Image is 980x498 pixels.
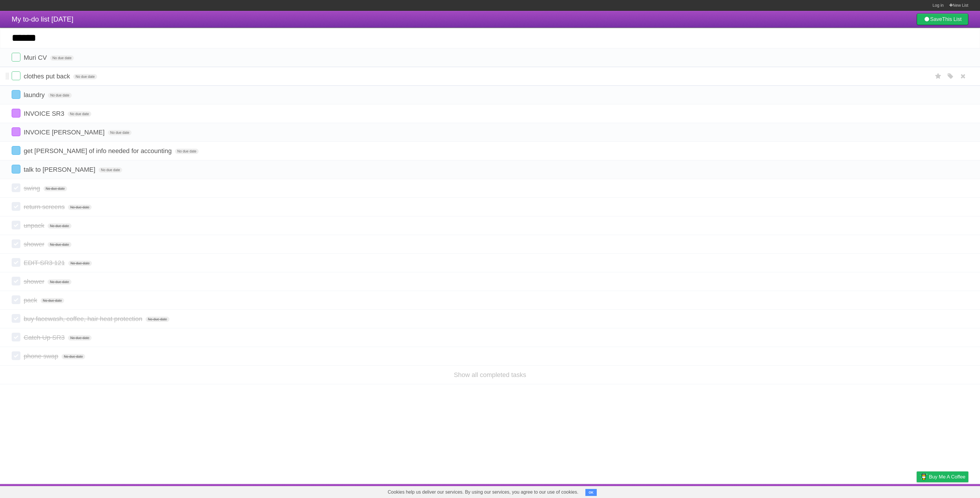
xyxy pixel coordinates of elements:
span: Buy me a coffee [929,472,965,482]
span: No due date [41,298,64,303]
span: No due date [146,317,169,322]
span: No due date [68,111,91,117]
a: Developers [858,485,882,497]
span: No due date [48,242,71,247]
label: Done [12,351,20,360]
a: About [839,485,851,497]
span: No due date [73,74,97,79]
a: Show all completed tasks [454,371,526,378]
span: clothes put back [24,73,71,80]
a: SaveThis List [917,13,968,25]
span: return screens [24,203,66,211]
label: Done [12,239,20,248]
span: phone swap [24,353,60,360]
span: swing [24,185,41,192]
span: shower [24,241,46,248]
span: My to-do list [DATE] [12,15,73,23]
span: No due date [68,261,92,266]
label: Done [12,53,20,62]
a: Buy me a coffee [917,471,968,482]
label: Star task [933,71,944,81]
span: No due date [62,354,85,359]
img: Buy me a coffee [920,472,928,482]
span: No due date [48,223,71,229]
span: Muri CV [24,54,48,61]
span: pack [24,297,38,304]
span: unpack [24,222,46,229]
span: No due date [48,279,71,285]
a: Terms [889,485,902,497]
span: No due date [99,167,122,173]
span: INVOICE [PERSON_NAME] [24,129,106,136]
label: Done [12,90,20,99]
a: Suggest a feature [932,485,968,497]
span: Cookies help us deliver our services. By using our services, you agree to our use of cookies. [382,486,584,498]
span: EDIT SR3 121 [24,259,66,266]
a: Privacy [909,485,924,497]
label: Done [12,221,20,229]
label: Done [12,314,20,323]
label: Done [12,109,20,118]
span: No due date [50,55,74,61]
b: This List [942,16,962,22]
span: buy facewash, coffee, hair heat protection [24,315,144,322]
span: No due date [175,149,199,154]
label: Done [12,127,20,136]
label: Done [12,71,20,80]
button: OK [585,489,597,496]
label: Done [12,277,20,285]
label: Done [12,295,20,304]
label: Done [12,183,20,192]
span: No due date [108,130,132,135]
label: Done [12,146,20,155]
span: get [PERSON_NAME] of info needed for accounting [24,147,173,155]
span: laundry [24,91,46,99]
span: talk to [PERSON_NAME] [24,166,97,173]
label: Done [12,202,20,211]
label: Done [12,333,20,341]
span: No due date [43,186,67,191]
span: INVOICE SR3 [24,110,66,117]
label: Done [12,165,20,173]
label: Done [12,258,20,267]
span: No due date [68,205,92,210]
span: No due date [48,93,71,98]
span: Catch Up SR3 [24,334,66,341]
span: shower [24,278,46,285]
span: No due date [68,335,92,341]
